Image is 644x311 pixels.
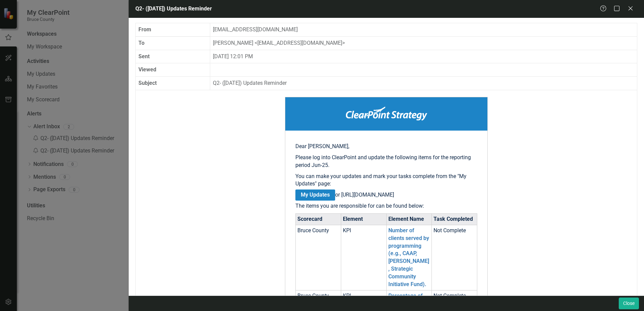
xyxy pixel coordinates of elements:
[136,77,210,90] th: Subject
[342,40,345,46] span: >
[135,5,212,12] span: Q2- ([DATE]) Updates Reminder
[432,213,477,225] th: Task Completed
[388,227,429,287] a: Number of clients served by programming (e.g., CAAP, [PERSON_NAME], Strategic Community Initiativ...
[295,143,477,150] p: Dear [PERSON_NAME],
[295,154,477,169] p: Please log into ClearPoint and update the following items for the reporting period Jun-25.
[136,50,210,63] th: Sent
[295,202,477,210] p: The items you are responsible for can be found below:
[295,173,477,188] p: You can make your updates and mark your tasks complete from the "My Updates" page:
[210,77,637,90] td: Q2- ([DATE]) Updates Reminder
[210,50,637,63] td: [DATE] 12:01 PM
[296,213,341,225] th: Scorecard
[295,191,477,199] p: or [URL][DOMAIN_NAME]
[432,225,477,290] td: Not Complete
[295,189,335,201] a: My Updates
[346,107,427,120] img: ClearPoint Strategy
[136,23,210,36] th: From
[386,213,432,225] th: Element Name
[619,298,639,309] button: Close
[341,213,386,225] th: Element
[136,63,210,77] th: Viewed
[136,36,210,50] th: To
[210,36,637,50] td: [PERSON_NAME] [EMAIL_ADDRESS][DOMAIN_NAME]
[341,225,386,290] td: KPI
[296,225,341,290] td: Bruce County
[255,40,257,46] span: <
[210,23,637,36] td: [EMAIL_ADDRESS][DOMAIN_NAME]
